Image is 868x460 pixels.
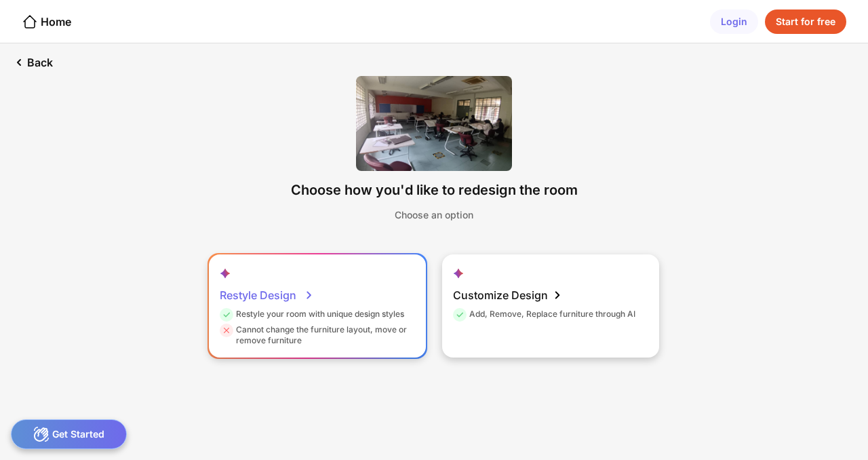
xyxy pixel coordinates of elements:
div: Choose how you'd like to redesign the room [291,182,578,198]
div: Home [22,14,71,30]
img: 9k= [356,76,512,171]
div: Login [710,9,758,34]
div: Customize Design [453,282,566,309]
div: Cannot change the furniture layout, move or remove furniture [220,324,412,346]
div: Choose an option [395,209,473,221]
div: Start for free [765,9,846,34]
div: Restyle Design [220,282,314,309]
div: Restyle your room with unique design styles [220,309,404,324]
div: Get Started [11,419,127,449]
div: Add, Remove, Replace furniture through AI [453,309,635,324]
